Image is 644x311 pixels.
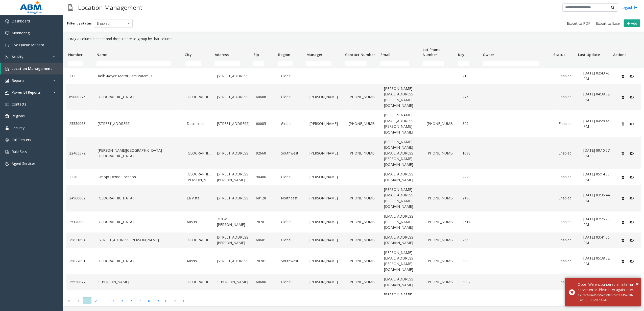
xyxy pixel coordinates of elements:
button: Disable [627,173,636,181]
button: Close [636,280,639,288]
img: 'icon' [5,43,9,47]
span: × [636,280,639,287]
span: City [185,52,192,57]
a: 2496 [463,195,482,201]
td: Manager Filter [304,59,343,68]
a: [PERSON_NAME] [309,219,343,225]
a: [STREET_ADDRESS][PERSON_NAME] [217,235,250,246]
span: Key [458,52,464,57]
a: [GEOGRAPHIC_DATA] [98,94,181,100]
a: [PHONE_NUMBER] [427,121,457,126]
td: Last Update Filter [576,59,611,68]
button: Disable [627,236,636,244]
span: Export to Excel [596,21,621,26]
a: [PHONE_NUMBER] [427,219,457,225]
a: [STREET_ADDRESS] [98,121,181,126]
a: [STREET_ADDRESS] [217,195,250,201]
td: Name Filter [94,59,183,68]
span: [DATE] 05:14:00 PM [583,172,610,182]
a: [GEOGRAPHIC_DATA] [187,94,211,100]
button: Delete [619,218,627,226]
div: Data table [63,44,644,295]
a: [STREET_ADDRESS] [217,94,250,100]
a: Enabled [559,258,578,264]
a: 60601 [256,237,275,243]
a: [PERSON_NAME][EMAIL_ADDRESS][PERSON_NAME][DOMAIN_NAME] [384,250,421,273]
button: Delete [619,236,627,244]
a: [PHONE_NUMBER] [427,150,457,156]
button: Disable [627,72,636,80]
a: 829 [463,121,482,126]
a: Desmoines [187,121,211,126]
a: [PERSON_NAME][EMAIL_ADDRESS][PERSON_NAME][DOMAIN_NAME] [384,187,421,210]
a: [PHONE_NUMBER] [349,237,378,243]
span: [DATE] 02:43:46 PM [583,71,610,81]
a: Austin [187,258,211,264]
div: Oops! We encountered an internal server error. Please try again later. [578,282,637,292]
a: 2563 [463,237,482,243]
label: Filter by status [67,21,92,26]
a: 24960002 [69,195,92,201]
a: [GEOGRAPHIC_DATA] [187,150,211,156]
span: Enabled [94,19,125,28]
a: [PERSON_NAME] [309,150,343,156]
a: 60606 [256,279,275,285]
div: [DATE] 13:42:18 GMT [578,298,637,302]
span: Page 1 [83,297,91,304]
a: Global [281,73,303,79]
td: Contact Number Filter [343,59,378,68]
a: 60085 [256,121,275,126]
img: 'icon' [5,138,9,142]
a: [STREET_ADDRESS] [217,121,250,126]
span: Monitoring [12,31,30,35]
span: Page 8 [145,297,153,304]
a: [PERSON_NAME][GEOGRAPHIC_DATA] [GEOGRAPHIC_DATA] [98,148,181,159]
input: Number Filter [68,61,83,66]
img: 'icon' [5,126,9,130]
a: 22463372 [69,150,92,156]
td: Lot Phone Number Filter [421,59,456,68]
a: [DATE] 03:41:36 PM [583,235,613,246]
img: pageIcon [68,1,73,14]
a: Global [281,174,303,180]
button: Delete [619,257,627,265]
img: 'icon' [5,31,9,35]
a: [PHONE_NUMBER] [427,258,457,264]
a: [PHONE_NUMBER] [427,237,457,243]
kendo-pager-info: 1 - 20 of 181 items [192,299,639,303]
a: 78701 [256,219,275,225]
input: Email Filter [380,61,409,66]
a: Northeast [281,195,303,201]
span: [DATE] 05:38:52 PM [583,256,610,266]
span: Agent Services [12,161,36,166]
span: Address [215,52,229,57]
span: Call Centers [12,137,31,142]
input: Lot Phone Number Filter [423,61,444,66]
input: Key Filter [458,61,469,66]
a: Umojo Demo Location [98,174,181,180]
input: Manager Filter [306,61,331,66]
h3: Location Management [76,1,145,14]
button: Delete [619,194,627,202]
span: Add [631,21,637,26]
button: Delete [619,72,627,80]
span: Security [12,125,25,130]
a: Logout [621,5,638,10]
button: Disable [627,257,636,265]
span: Activity [12,54,23,59]
a: Global [281,237,303,243]
a: [PERSON_NAME][EMAIL_ADDRESS][DOMAIN_NAME] [384,292,421,309]
td: Actions Filter [611,59,636,68]
td: Status Filter [551,59,576,68]
a: [PERSON_NAME] [309,94,343,100]
td: Zip Filter [251,59,276,68]
a: 710 w [PERSON_NAME] [217,216,250,228]
a: [STREET_ADDRESS] [217,73,250,79]
td: City Filter [183,59,213,68]
span: Page 9 [153,297,162,304]
input: City Filter [185,61,201,66]
span: Location Management [12,66,52,71]
img: 'icon' [5,79,9,83]
span: Go to the next page [172,299,179,303]
a: 78701 [256,258,275,264]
